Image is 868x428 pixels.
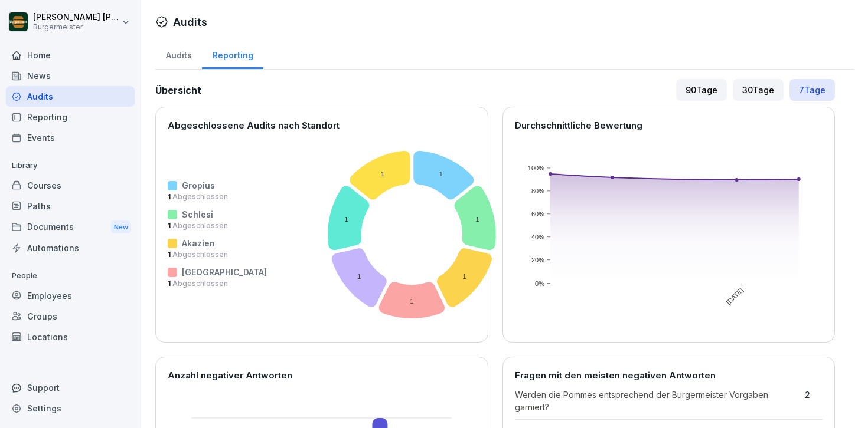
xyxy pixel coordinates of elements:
[111,220,131,234] div: New
[171,221,228,230] span: Abgeschlossen
[182,266,267,278] p: [GEOGRAPHIC_DATA]
[171,192,228,201] span: Abgeschlossen
[725,287,745,306] text: [DATE]
[168,278,267,289] p: 1
[168,192,267,202] p: 1
[676,79,727,101] div: 90 Tage
[6,65,135,86] a: News
[168,119,476,133] p: Abgeschlossene Audits nach Standort
[182,237,215,249] p: Akazien
[6,156,135,175] p: Library
[531,210,544,218] text: 60%
[6,127,135,148] a: Events
[531,233,544,241] text: 40%
[535,280,544,287] text: 0%
[171,250,228,259] span: Abgeschlossen
[168,369,476,383] p: Anzahl negativer Antworten
[527,164,544,172] text: 100%
[515,369,823,383] p: Fragen mit den meisten negativen Antworten
[173,14,207,30] h1: Audits
[6,86,135,107] a: Audits
[155,39,202,69] a: Audits
[531,187,544,195] text: 80%
[6,285,135,306] a: Employees
[6,107,135,127] a: Reporting
[6,306,135,327] a: Groups
[155,83,201,97] h2: Übersicht
[6,377,135,398] div: Support
[6,266,135,285] p: People
[515,119,823,133] p: Durchschnittliche Bewertung
[6,216,135,238] a: DocumentsNew
[531,256,544,264] text: 20%
[733,79,784,101] div: 30 Tage
[6,398,135,419] a: Settings
[805,389,823,413] p: 2
[6,216,135,238] div: Documents
[6,175,135,196] a: Courses
[6,45,135,65] a: Home
[6,196,135,216] a: Paths
[33,12,119,22] p: [PERSON_NAME] [PERSON_NAME] [PERSON_NAME]
[182,179,215,192] p: Gropius
[789,79,835,101] div: 7 Tage
[33,23,119,31] p: Burgermeister
[171,279,228,288] span: Abgeschlossen
[168,249,267,260] p: 1
[6,327,135,347] a: Locations
[182,208,213,220] p: Schlesi
[6,238,135,258] a: Automations
[168,220,267,231] p: 1
[515,389,800,413] p: Werden die Pommes entsprechend der Burgermeister Vorgaben garniert?
[202,39,263,69] a: Reporting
